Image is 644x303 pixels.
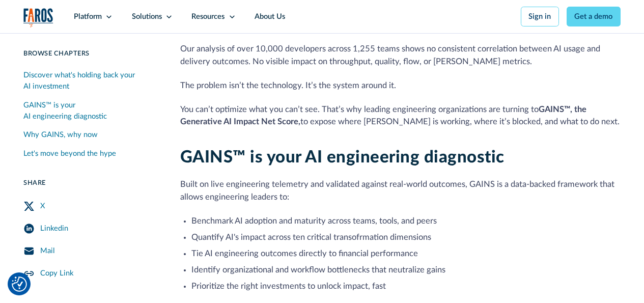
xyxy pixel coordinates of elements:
a: Why GAINS, why now [23,125,158,144]
a: Discover what's holding back your AI investment [23,66,158,96]
div: Let's move beyond the hype [23,148,116,159]
div: Browse Chapters [23,48,158,58]
a: GAINS™ is your AI engineering diagnostic [23,96,158,126]
div: Why GAINS, why now [23,129,98,141]
div: GAINS™ is your AI engineering diagnostic [23,99,158,122]
li: Prioritize the right investments to unlock impact, fast [191,280,621,293]
li: Tie AI engineering outcomes directly to financial performance [191,247,621,260]
a: Let's move beyond the hype [23,144,158,163]
a: Twitter Share [23,195,158,217]
img: Revisit consent button [12,277,27,292]
a: Mail Share [23,240,158,262]
div: X [40,201,45,212]
p: Built on live engineering telemetry and validated against real-world outcomes, GAINS is a data-ba... [180,178,621,204]
h2: GAINS™ is your AI engineering diagnostic [180,147,621,168]
a: Get a demo [567,7,621,26]
p: Our analysis of over 10,000 developers across 1,255 teams shows no consistent correlation between... [180,43,621,68]
li: Benchmark AI adoption and maturity across teams, tools, and peers [191,215,621,228]
p: You can’t optimize what you can’t see. That’s why leading engineering organizations are turning t... [180,103,621,129]
div: Linkedin [40,223,68,234]
div: Copy Link [40,268,73,279]
a: home [23,8,53,27]
div: Platform [74,11,102,22]
div: Share [23,178,158,187]
p: The problem isn’t the technology. It’s the system around it. [180,79,621,92]
div: Discover what's holding back your AI investment [23,70,158,92]
div: Mail [40,245,54,257]
div: Solutions [132,11,162,22]
li: Identify organizational and workflow bottlenecks that neutralize gains [191,264,621,277]
button: Cookie Settings [12,277,27,292]
div: Resources [191,11,225,22]
img: Logo of the analytics and reporting company Faros. [23,8,53,27]
a: Sign in [521,7,559,26]
li: Quantify AI's impact across ten critical transofrmation dimensions [191,231,621,244]
a: LinkedIn Share [23,217,158,240]
a: Copy Link [23,262,158,285]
